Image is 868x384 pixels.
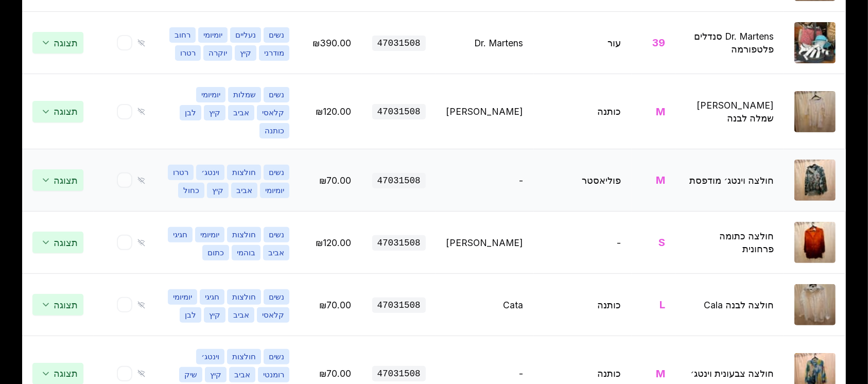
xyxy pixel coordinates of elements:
span: Change status [32,32,83,54]
span: מודרני [259,45,289,61]
span: 47031508 [372,173,426,188]
span: קלאסי [257,307,289,323]
span: 47031508 [372,36,426,51]
span: רחוב [169,27,196,43]
span: בוהמי [232,245,261,260]
span: קיץ [204,105,225,120]
td: כותנה [534,74,632,149]
td: S [632,212,675,274]
td: M [632,74,675,149]
td: [PERSON_NAME] [436,74,534,149]
span: רטרו [175,45,201,61]
img: חולצה לבנה Cala [794,284,836,325]
td: [PERSON_NAME] שמלה לבנה [675,74,784,149]
td: M [632,149,675,212]
span: וינטג׳ [196,165,224,180]
span: יומיומי [196,87,225,102]
span: יוקרה [203,45,232,61]
span: שמלות [228,87,261,102]
span: חולצות [227,289,261,305]
span: Change status [32,169,83,191]
span: אביב [231,183,257,198]
span: נשים [264,165,289,180]
td: חולצה כתומה פרחונית [675,212,784,274]
td: - [436,149,534,212]
span: Edit price [320,368,352,379]
span: Edit price [316,106,352,117]
td: Cata [436,274,534,336]
span: חולצות [227,349,261,364]
td: L [632,274,675,336]
span: שיק [179,367,202,382]
span: Edit price [320,300,352,310]
span: 47031508 [372,104,426,119]
span: אביב [229,367,255,382]
span: 47031508 [372,298,426,313]
td: Dr. Martens סנדלים פלטפורמה [675,12,784,74]
span: קיץ [205,367,227,382]
span: Edit price [313,38,352,48]
span: יומיומי [195,227,224,242]
td: Dr. Martens [436,12,534,74]
span: קיץ [235,45,256,61]
span: חולצות [227,165,261,180]
span: חולצות [227,227,261,242]
span: Change status [32,232,83,253]
span: נשים [264,87,289,102]
span: אביב [228,105,254,120]
span: 47031508 [372,366,426,381]
span: נשים [264,27,289,43]
span: אביב [263,245,289,260]
span: רטרו [168,165,194,180]
span: 47031508 [372,235,426,251]
span: נעליים [230,27,261,43]
span: חגיגי [200,289,224,305]
span: כותנה [259,123,289,138]
td: חולצה וינטג׳ מודפסת [675,149,784,212]
span: קיץ [204,307,225,323]
img: Ronen Chen שמלה לבנה [794,91,836,132]
span: יומיומי [260,183,289,198]
span: יומיומי [198,27,228,43]
span: נשים [264,349,289,364]
td: - [534,212,632,274]
td: חולצה לבנה Cala [675,274,784,336]
td: 39 [632,12,675,74]
img: Dr. Martens סנדלים פלטפורמה [794,22,836,63]
span: Edit price [320,175,352,186]
img: חולצה כתומה פרחונית [794,222,836,263]
span: Change status [32,294,83,316]
span: נשים [264,227,289,242]
td: פוליאסטר [534,149,632,212]
span: אביב [228,307,254,323]
td: עור [534,12,632,74]
span: Edit price [316,237,352,248]
span: וינטג׳ [196,349,224,364]
span: נשים [264,289,289,305]
img: חולצה וינטג׳ מודפסת [794,160,836,201]
td: כותנה [534,274,632,336]
td: [PERSON_NAME] [436,212,534,274]
span: קלאסי [257,105,289,120]
span: לבן [180,307,201,323]
span: כתום [202,245,229,260]
span: קיץ [207,183,229,198]
span: חגיגי [168,227,193,242]
span: כחול [178,183,204,198]
span: לבן [180,105,201,120]
span: Change status [32,101,83,123]
span: רומנטי [258,367,289,382]
span: יומיומי [168,289,197,305]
